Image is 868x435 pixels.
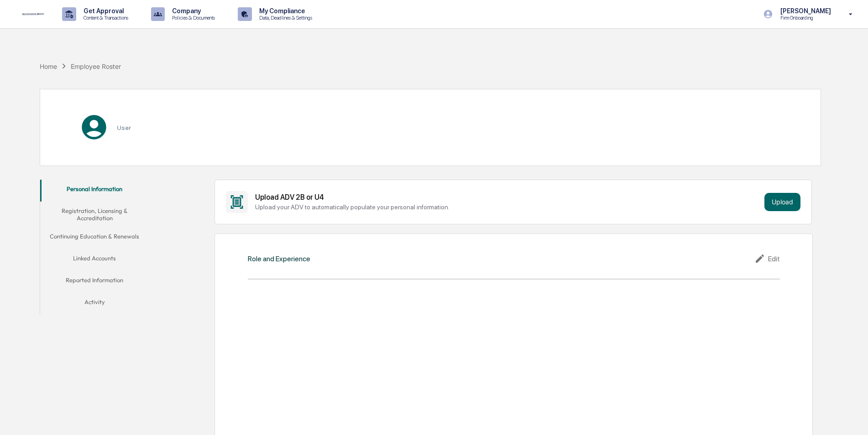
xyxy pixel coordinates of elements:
p: Company [165,7,220,15]
p: [PERSON_NAME] [773,7,836,15]
div: Home [40,62,57,70]
p: Content & Transactions [76,15,133,21]
button: Upload [764,193,800,211]
p: Get Approval [76,7,133,15]
div: Upload ADV 2B or U4 [255,193,760,202]
p: Data, Deadlines & Settings [252,15,317,21]
div: Role and Experience [248,254,310,263]
p: Policies & Documents [165,15,220,21]
div: Employee Roster [71,62,121,70]
button: Reported Information [40,271,149,293]
button: Registration, Licensing & Accreditation [40,202,149,228]
button: Personal Information [40,180,149,202]
img: logo [22,12,44,16]
button: Continuing Education & Renewals [40,227,149,249]
button: Linked Accounts [40,249,149,271]
div: Upload your ADV to automatically populate your personal information. [255,203,760,211]
h3: User [117,124,131,131]
p: Firm Onboarding [773,15,836,21]
button: Activity [40,293,149,315]
div: Edit [754,253,780,264]
div: secondary tabs example [40,180,149,315]
p: My Compliance [252,7,317,15]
